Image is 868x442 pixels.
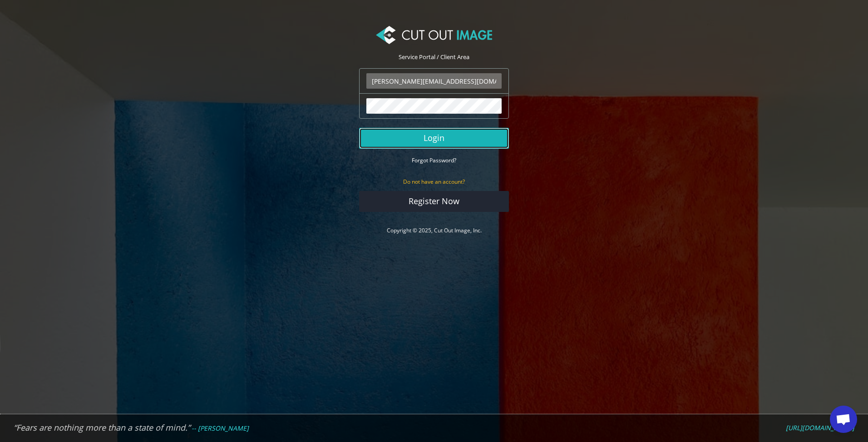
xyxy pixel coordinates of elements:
[412,156,456,164] a: Forgot Password?
[412,156,456,164] small: Forgot Password?
[14,422,190,433] em: “Fears are nothing more than a state of mind.”
[786,424,854,432] a: [URL][DOMAIN_NAME]
[366,73,502,89] input: Email Address
[399,53,469,61] span: Service Portal / Client Area
[359,128,509,149] button: Login
[403,178,465,186] small: Do not have an account?
[376,26,492,44] img: Cut Out Image
[192,424,249,432] em: -- [PERSON_NAME]
[359,191,509,212] a: Register Now
[387,226,482,234] a: Copyright © 2025, Cut Out Image, Inc.
[830,406,857,433] a: Open chat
